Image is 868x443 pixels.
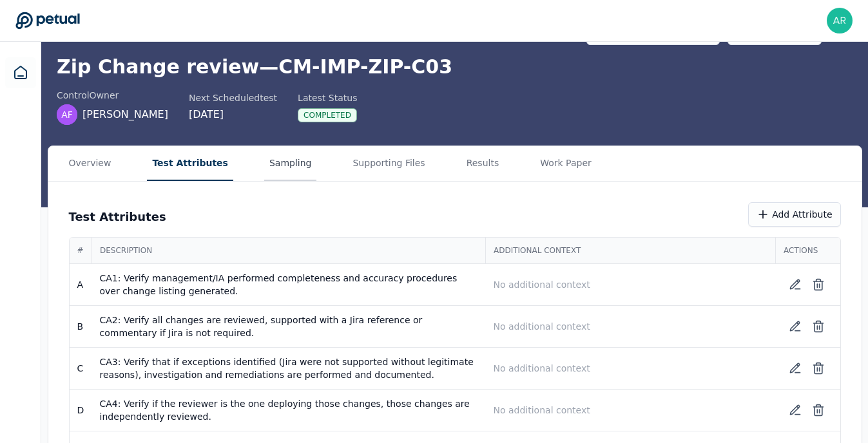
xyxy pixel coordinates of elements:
[347,146,430,181] button: Supporting Files
[827,8,853,33] img: Abishek Ravi
[92,348,486,390] td: CA3: Verify that if exceptions identified (Jira were not supported without legitimate reasons), i...
[15,12,80,30] a: Go to Dashboard
[807,273,830,296] button: Delete test attribute
[189,107,277,122] div: [DATE]
[70,390,92,431] td: D
[784,399,807,422] button: Edit test attribute
[147,146,233,181] button: Test Attributes
[77,245,84,256] span: #
[784,273,807,296] button: Edit test attribute
[189,91,277,104] div: Next Scheduled test
[264,146,317,181] button: Sampling
[461,146,505,181] button: Results
[70,306,92,348] td: B
[494,404,768,417] p: No additional context
[784,245,833,256] span: Actions
[92,264,486,306] td: CA1: Verify management/IA performed completeness and accuracy procedures over change listing gene...
[807,399,830,422] button: Delete test attribute
[57,89,168,102] div: control Owner
[82,107,168,122] span: [PERSON_NAME]
[494,245,767,256] span: Additional Context
[784,357,807,380] button: Edit test attribute
[748,202,840,227] button: Add Attribute
[784,315,807,338] button: Edit test attribute
[535,146,597,181] button: Work Paper
[70,348,92,390] td: C
[92,390,486,431] td: CA4: Verify if the reviewer is the one deploying those changes, those changes are independently r...
[494,278,768,291] p: No additional context
[807,357,830,380] button: Delete test attribute
[298,108,357,122] div: Completed
[69,208,166,226] h3: Test Attributes
[100,245,477,256] span: Description
[57,55,853,79] h1: Zip Change review — CM-IMP-ZIP-C03
[92,306,486,348] td: CA2: Verify all changes are reviewed, supported with a Jira reference or commentary if Jira is no...
[807,315,830,338] button: Delete test attribute
[494,362,768,375] p: No additional context
[298,91,357,104] div: Latest Status
[61,108,73,121] span: AF
[5,57,36,88] a: Dashboard
[70,264,92,306] td: A
[64,146,117,181] button: Overview
[494,320,768,333] p: No additional context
